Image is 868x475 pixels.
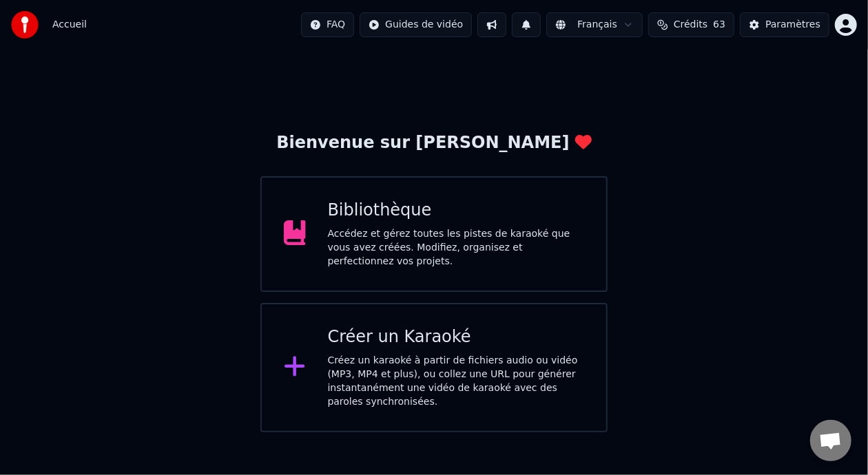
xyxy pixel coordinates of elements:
div: Créez un karaoké à partir de fichiers audio ou vidéo (MP3, MP4 et plus), ou collez une URL pour g... [328,354,585,409]
div: Ouvrir le chat [810,420,851,461]
button: FAQ [301,12,354,37]
span: Accueil [52,18,87,32]
div: Créer un Karaoké [328,326,585,348]
div: Bienvenue sur [PERSON_NAME] [276,132,591,154]
button: Paramètres [740,12,829,37]
button: Guides de vidéo [360,12,472,37]
div: Paramètres [765,18,820,32]
div: Bibliothèque [328,200,585,222]
span: Crédits [674,18,707,32]
span: 63 [713,18,725,32]
nav: breadcrumb [52,18,87,32]
img: youka [11,11,39,39]
button: Crédits63 [648,12,734,37]
div: Accédez et gérez toutes les pistes de karaoké que vous avez créées. Modifiez, organisez et perfec... [328,227,585,268]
